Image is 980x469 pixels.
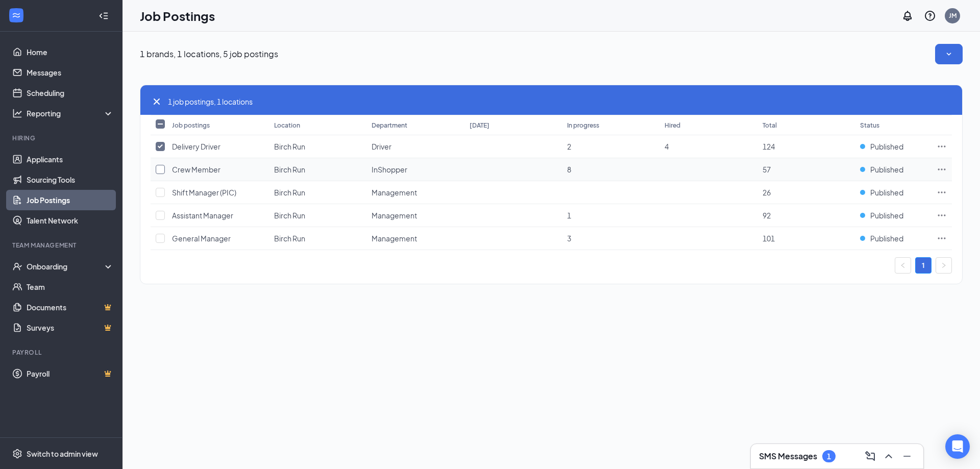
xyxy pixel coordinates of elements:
span: 1 [567,211,571,220]
a: DocumentsCrown [27,297,114,317]
svg: Settings [12,449,22,459]
svg: SmallChevronDown [944,49,954,59]
div: Onboarding [27,261,105,271]
button: right [936,257,952,274]
span: Birch Run [274,234,305,243]
h1: Job Postings [140,7,215,24]
span: Published [870,187,903,198]
span: Shift Manager (PIC) [172,188,236,197]
span: General Manager [172,234,231,243]
th: In progress [562,115,659,135]
div: Location [274,121,300,130]
td: Birch Run [269,181,366,204]
svg: QuestionInfo [924,10,936,22]
span: Birch Run [274,142,305,151]
span: Management [372,188,417,197]
svg: Analysis [12,108,22,118]
th: Hired [659,115,757,135]
td: Birch Run [269,204,366,227]
div: Hiring [12,134,112,142]
td: Management [366,181,464,204]
div: Payroll [12,348,112,357]
a: Job Postings [27,190,114,210]
svg: Notifications [901,10,914,22]
span: Driver [372,142,391,151]
span: left [900,262,906,268]
span: 4 [665,142,669,151]
svg: ComposeMessage [864,450,876,462]
svg: Cross [151,95,163,108]
span: 26 [763,188,771,197]
div: 1 [827,452,831,461]
svg: Collapse [99,11,109,21]
td: InShopper [366,158,464,181]
svg: Ellipses [937,233,947,243]
td: Driver [366,135,464,158]
span: Published [870,164,903,175]
span: InShopper [372,165,407,174]
li: Previous Page [895,257,911,274]
span: Published [870,210,903,220]
span: Delivery Driver [172,142,220,151]
span: 124 [763,142,775,151]
span: 1 job postings, 1 locations [168,96,253,107]
svg: Ellipses [937,141,947,152]
div: JM [949,11,957,20]
button: ChevronUp [880,448,897,464]
span: right [941,262,947,268]
a: Applicants [27,149,114,169]
span: Published [870,141,903,152]
td: Birch Run [269,227,366,250]
span: 2 [567,142,571,151]
th: [DATE] [464,115,562,135]
span: Management [372,211,417,220]
a: Home [27,42,114,62]
span: 92 [763,211,771,220]
a: Sourcing Tools [27,169,114,190]
a: Scheduling [27,83,114,103]
span: Assistant Manager [172,211,233,220]
div: Switch to admin view [27,449,98,459]
svg: Ellipses [937,164,947,175]
h3: SMS Messages [759,451,817,462]
svg: ChevronUp [883,450,895,462]
svg: Ellipses [937,187,947,198]
button: ComposeMessage [862,448,878,464]
div: Open Intercom Messenger [945,434,970,459]
td: Management [366,227,464,250]
span: Birch Run [274,188,305,197]
button: SmallChevronDown [935,44,963,64]
span: Crew Member [172,165,220,174]
td: Birch Run [269,158,366,181]
p: 1 brands, 1 locations, 5 job postings [140,48,278,60]
a: Team [27,277,114,297]
span: Management [372,234,417,243]
div: Reporting [27,108,114,118]
div: Department [372,121,407,130]
span: Birch Run [274,211,305,220]
a: Talent Network [27,210,114,231]
a: Messages [27,62,114,83]
div: Job postings [172,121,210,130]
svg: Ellipses [937,210,947,220]
td: Birch Run [269,135,366,158]
span: 57 [763,165,771,174]
span: Birch Run [274,165,305,174]
span: 8 [567,165,571,174]
th: Total [757,115,855,135]
a: PayrollCrown [27,363,114,384]
span: Published [870,233,903,243]
span: 101 [763,234,775,243]
svg: WorkstreamLogo [11,10,21,20]
li: 1 [915,257,932,274]
a: SurveysCrown [27,317,114,338]
button: Minimize [899,448,915,464]
li: Next Page [936,257,952,274]
svg: UserCheck [12,261,22,271]
th: Status [855,115,932,135]
span: 3 [567,234,571,243]
div: Team Management [12,241,112,250]
a: 1 [916,258,931,273]
td: Management [366,204,464,227]
button: left [895,257,911,274]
